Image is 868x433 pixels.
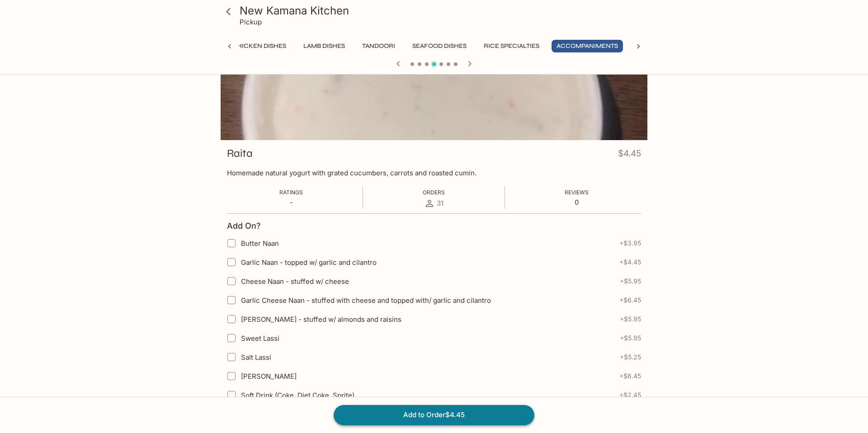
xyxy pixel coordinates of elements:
[240,4,644,18] h3: New Kamana Kitchen
[565,189,589,196] span: Reviews
[241,296,491,305] span: Garlic Cheese Naan - stuffed with cheese and topped with/ garlic and cilantro
[552,40,623,52] button: Accompaniments
[227,221,261,231] h4: Add On?
[227,40,291,52] button: Chicken Dishes
[227,169,641,177] p: Homemade natural yogurt with grated cucumbers, carrots and roasted cumin.
[619,297,641,304] span: + $6.45
[241,334,279,343] span: Sweet Lassi
[437,199,443,207] span: 31
[479,40,544,52] button: Rice Specialties
[298,40,350,52] button: Lamb Dishes
[620,315,641,323] span: + $5.95
[619,240,641,247] span: + $3.95
[619,391,641,399] span: + $2.45
[279,198,303,207] p: -
[357,40,400,52] button: Tandoori
[227,146,253,160] h3: Raita
[618,146,641,164] h4: $4.45
[241,372,297,381] span: [PERSON_NAME]
[241,277,349,286] span: Cheese Naan - stuffed w/ cheese
[241,258,377,267] span: Garlic Naan - topped w/ garlic and cilantro
[620,353,641,361] span: + $5.25
[221,20,647,140] div: Raita
[565,198,589,207] p: 0
[241,353,271,362] span: Salt Lassi
[423,189,445,196] span: Orders
[240,18,262,26] p: Pickup
[620,334,641,342] span: + $5.95
[241,391,354,400] span: Soft Drink (Coke, Diet Coke, Sprite)
[241,315,401,324] span: [PERSON_NAME] - stuffed w/ almonds and raisins
[334,405,534,425] button: Add to Order$4.45
[619,259,641,266] span: + $4.45
[241,239,279,248] span: Butter Naan
[279,189,303,196] span: Ratings
[619,372,641,380] span: + $6.45
[620,278,641,285] span: + $5.95
[407,40,472,52] button: Seafood Dishes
